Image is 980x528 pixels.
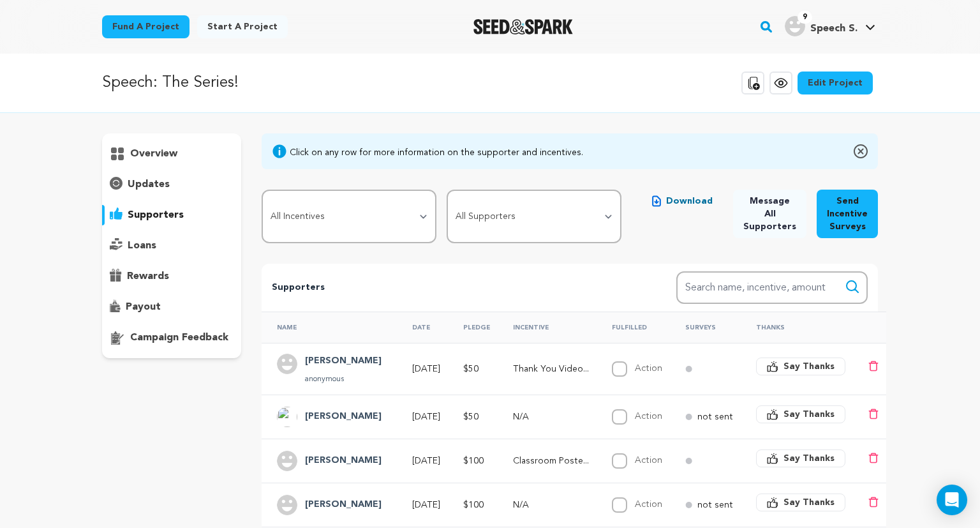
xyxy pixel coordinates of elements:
th: Fulfilled [597,312,670,343]
span: $50 [463,412,479,421]
th: Surveys [670,312,741,343]
button: Say Thanks [756,449,845,467]
span: $100 [463,501,484,509]
span: 9 [798,11,812,24]
p: N/A [513,499,589,511]
h4: Palmer Chris [305,409,382,425]
p: payout [126,299,161,315]
img: close-o.svg [854,144,868,159]
span: Message All Supporters [743,195,796,233]
p: Classroom Poster (Plus Previous tiers) [513,455,589,467]
p: not sent [697,411,733,423]
label: Action [635,364,662,373]
th: Pledge [448,312,498,343]
button: Message All Supporters [733,190,806,238]
img: user.png [785,16,805,36]
button: Download [642,190,723,213]
button: loans [102,236,241,256]
p: rewards [127,269,169,284]
p: campaign feedback [130,330,228,345]
h4: Lisa Honeyman [305,453,382,469]
p: [DATE] [412,455,440,467]
label: Action [635,500,662,509]
h4: Nick Neidorf [305,497,382,513]
p: loans [128,238,156,253]
p: N/A [513,411,589,423]
span: Speech S.'s Profile [782,13,878,40]
p: not sent [697,499,733,511]
p: Thank You Video (plus previous tiers) [513,363,589,375]
span: Say Thanks [783,408,835,421]
span: Say Thanks [783,452,835,465]
span: Say Thanks [783,360,835,373]
a: Seed&Spark Homepage [473,19,574,34]
button: overview [102,144,241,164]
th: Date [397,312,448,343]
p: overview [130,146,177,162]
img: user.png [277,495,297,515]
div: Click on any row for more information on the supporter and incentives. [290,146,583,159]
p: supporters [128,207,184,223]
button: updates [102,174,241,195]
button: supporters [102,205,241,225]
img: user.png [277,354,297,374]
button: Send Incentive Surveys [817,190,878,238]
span: Download [666,195,713,207]
label: Action [635,412,662,421]
th: Thanks [741,312,853,343]
a: Start a project [197,15,288,38]
a: Fund a project [102,15,189,38]
p: Speech: The Series! [102,72,239,94]
button: campaign feedback [102,328,241,348]
a: Speech S.'s Profile [782,13,878,36]
div: Open Intercom Messenger [937,485,967,515]
p: [DATE] [412,363,440,375]
button: payout [102,297,241,317]
span: Speech S. [810,24,857,34]
img: ACg8ocKOuQY3qhVuyBWlB21fgkWlAWQKHsK7HAOMizcqZ-oPZRmj1sMt=s96-c [277,407,297,427]
th: Name [262,312,397,343]
h4: Kendall Day [305,354,382,369]
img: user.png [277,451,297,471]
p: anonymous [305,374,382,384]
a: Edit Project [798,72,873,94]
input: Search name, incentive, amount [676,271,868,304]
p: [DATE] [412,411,440,423]
button: Say Thanks [756,358,845,375]
span: $100 [463,456,484,465]
img: Seed&Spark Logo Dark Mode [473,19,574,34]
th: Incentive [498,312,597,343]
button: rewards [102,266,241,287]
p: [DATE] [412,499,440,511]
span: $50 [463,365,479,373]
button: Say Thanks [756,405,845,423]
div: Speech S.'s Profile [785,16,857,36]
button: Say Thanks [756,494,845,511]
span: Say Thanks [783,496,835,509]
p: Supporters [272,280,635,296]
label: Action [635,456,662,465]
p: updates [128,177,170,192]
